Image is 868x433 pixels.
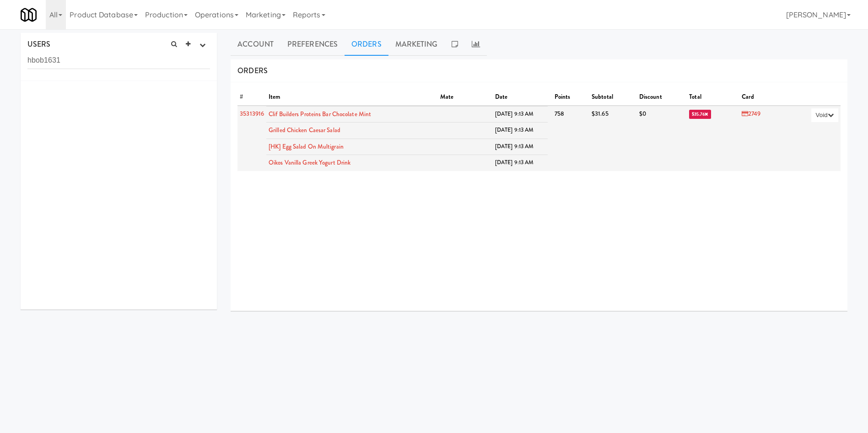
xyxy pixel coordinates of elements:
th: Total [687,89,739,106]
td: [DATE] 9:13 AM [493,106,548,123]
a: 35313916 [240,109,264,118]
a: Orders [345,33,388,56]
td: [DATE] 9:13 AM [493,123,548,139]
a: Clif Builders proteins Bar Chocolate Mint [269,110,371,118]
img: Micromart [21,7,37,23]
span: $35.76 [689,110,711,119]
td: $31.65 [589,106,637,171]
th: Mate [438,89,493,105]
a: [HK] Egg Salad on Multigrain [269,142,344,151]
span: USERS [27,39,51,49]
span: ORDERS [237,65,268,76]
th: Discount [637,89,687,106]
a: Preferences [280,33,345,56]
a: Grilled Chicken Caesar Salad [269,126,340,134]
th: Points [552,89,590,106]
a: Marketing [388,33,445,56]
a: Oikos Vanilla Greek Yogurt Drink [269,158,350,167]
a: Account [231,33,280,56]
a: 2749 [742,109,761,118]
td: [DATE] 9:13 AM [493,155,548,171]
th: Card [739,89,782,106]
th: Item [266,89,438,105]
td: $0 [637,106,687,171]
input: Search user [27,52,210,69]
button: Void [811,108,838,122]
th: Date [493,89,548,105]
th: Subtotal [589,89,637,106]
td: [DATE] 9:13 AM [493,139,548,155]
th: # [237,89,266,106]
td: 758 [552,106,590,171]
